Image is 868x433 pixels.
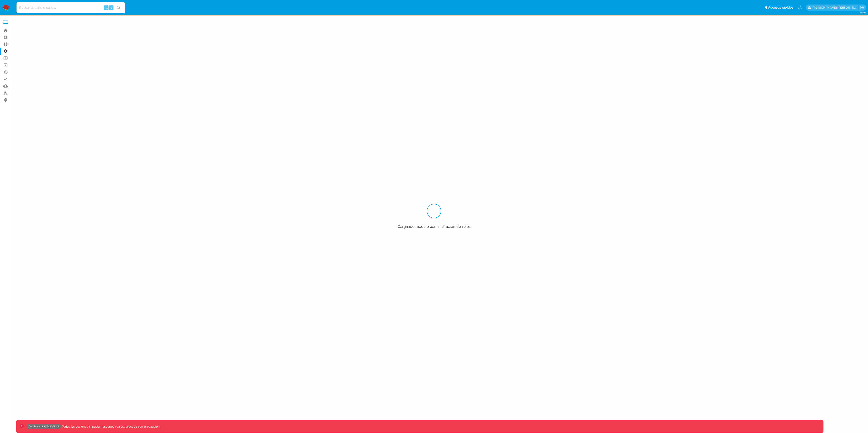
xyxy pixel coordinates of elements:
[17,5,125,11] input: Buscar usuario o caso...
[111,5,112,10] span: s
[768,5,793,10] span: Accesos rápidos
[104,5,108,10] span: ⌥
[813,5,859,10] p: leidy.martinez@mercadolibre.com.co
[28,426,59,427] p: Ambiente: PRODUCCIÓN
[114,5,123,11] button: search-icon
[61,424,160,429] p: Todas las acciones impactan usuarios reales, proceda con precaución.
[397,224,471,229] span: Cargando módulo administración de roles
[860,5,865,10] a: Salir
[798,6,802,9] a: Notificaciones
